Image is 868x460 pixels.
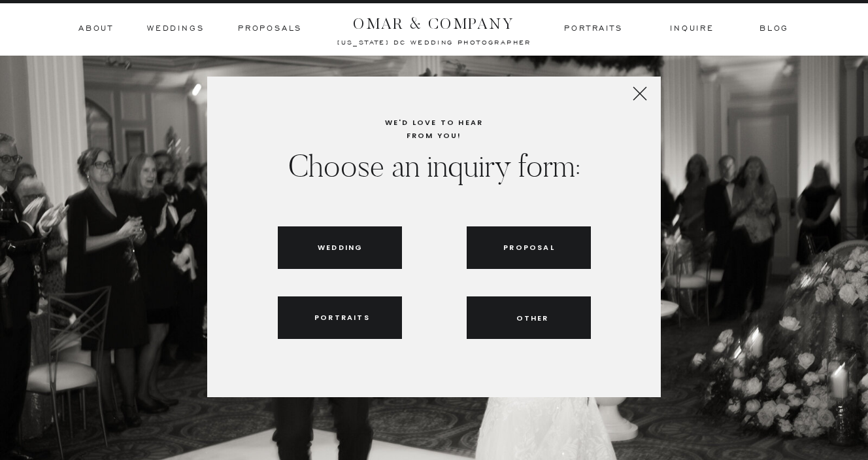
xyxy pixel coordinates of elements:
[318,241,362,253] a: Wedding
[563,23,624,35] a: Portraits
[238,23,302,35] a: Proposals
[231,116,637,128] h1: We'd Love to Hear from You!
[670,23,714,35] a: inquire
[507,312,558,324] a: Other
[314,311,366,323] a: Portraits
[78,23,112,35] a: ABOUT
[302,38,567,44] a: [US_STATE] dc wedding photographer
[228,147,640,190] h3: Choose an inquiry form:
[759,23,787,35] a: BLOG
[503,241,555,253] a: Proposal
[147,23,204,35] a: Weddings
[329,11,539,29] a: OMAR & COMPANY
